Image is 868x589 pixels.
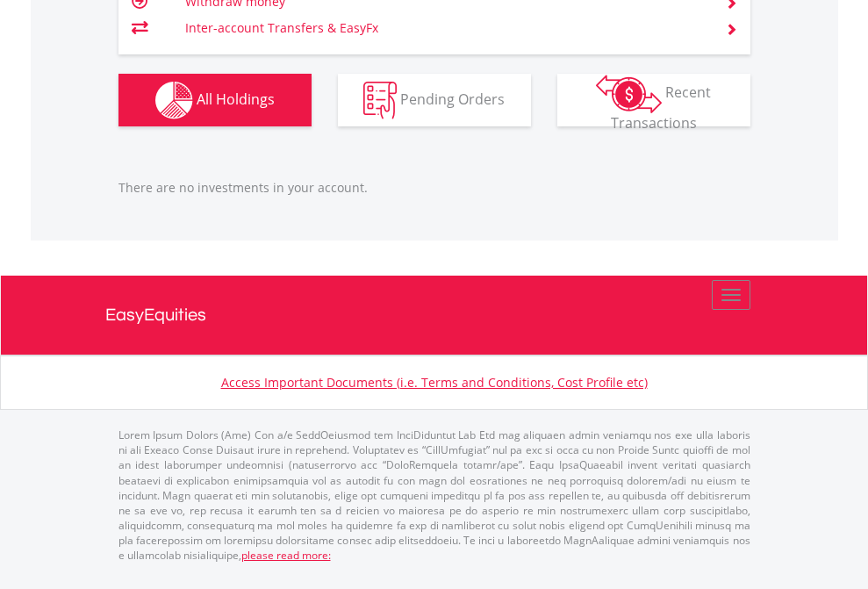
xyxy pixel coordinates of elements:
[241,548,331,563] a: please read more:
[118,179,750,197] p: There are no investments in your account.
[197,89,275,108] span: All Holdings
[118,74,312,126] button: All Holdings
[596,75,662,113] img: transactions-zar-wht.png
[363,82,397,119] img: pending_instructions-wht.png
[221,374,648,391] a: Access Important Documents (i.e. Terms and Conditions, Cost Profile etc)
[105,276,764,355] a: EasyEquities
[400,89,505,108] span: Pending Orders
[557,74,750,126] button: Recent Transactions
[185,15,704,41] td: Inter-account Transfers & EasyFx
[155,82,193,119] img: holdings-wht.png
[338,74,531,126] button: Pending Orders
[118,427,750,563] p: Lorem Ipsum Dolors (Ame) Con a/e SeddOeiusmod tem InciDiduntut Lab Etd mag aliquaen admin veniamq...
